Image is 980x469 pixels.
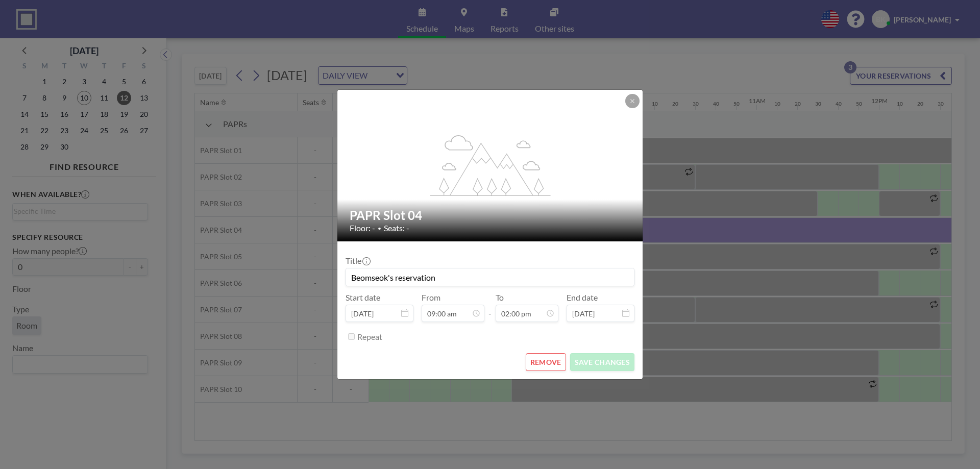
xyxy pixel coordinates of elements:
label: Start date [346,292,380,303]
label: Title [346,256,370,266]
button: SAVE CHANGES [570,353,634,371]
label: End date [567,292,598,303]
button: REMOVE [526,353,566,371]
span: Floor: - [350,223,375,233]
label: To [496,292,504,303]
label: From [422,292,440,303]
label: Repeat [357,332,382,342]
h2: PAPR Slot 04 [350,208,631,223]
span: Seats: - [384,223,409,233]
input: (No title) [346,268,634,286]
span: - [488,296,492,318]
g: flex-grow: 1.2; [430,134,551,195]
span: • [378,225,381,232]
